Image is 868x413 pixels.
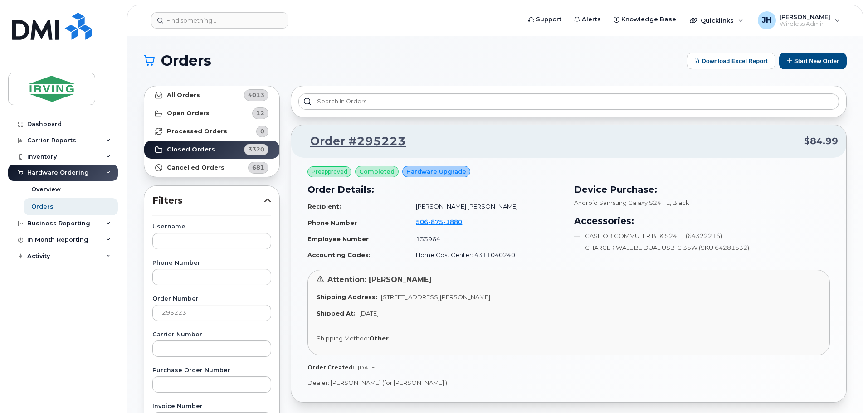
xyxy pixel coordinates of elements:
strong: Accounting Codes: [307,251,371,258]
span: completed [359,167,395,176]
strong: Cancelled Orders [167,164,224,171]
a: Open Orders12 [144,104,279,122]
td: 133964 [408,231,563,247]
a: 5068751880 [416,218,473,225]
span: 875 [428,218,443,225]
span: Filters [152,194,264,207]
li: CHARGER WALL BE DUAL USB-C 35W (SKU 64281532) [574,243,830,252]
a: All Orders4013 [144,86,279,104]
span: 1880 [443,218,462,225]
a: Processed Orders0 [144,122,279,141]
h3: Accessories: [574,214,830,228]
label: Invoice Number [152,403,271,409]
strong: Processed Orders [167,128,227,135]
strong: Shipped At: [317,310,356,317]
label: Phone Number [152,260,271,266]
h3: Device Purchase: [574,183,830,196]
span: [DATE] [358,364,377,371]
strong: Phone Number [307,219,357,226]
span: 12 [256,109,264,117]
label: Purchase Order Number [152,368,271,374]
label: Username [152,224,271,230]
span: Preapproved [312,168,347,176]
span: $84.99 [804,135,838,148]
td: Home Cost Center: 4311040240 [408,247,563,263]
span: 681 [252,163,264,172]
span: Attention: [PERSON_NAME] [327,275,432,284]
span: Hardware Upgrade [406,167,466,176]
label: Order Number [152,296,271,302]
span: Shipping Method: [317,335,369,342]
span: , Black [670,199,689,206]
span: 506 [416,218,462,225]
strong: All Orders [167,92,200,99]
strong: Open Orders [167,110,210,117]
span: [STREET_ADDRESS][PERSON_NAME] [381,293,490,301]
span: Orders [161,54,211,68]
p: Dealer: [PERSON_NAME] (for [PERSON_NAME] ) [307,379,830,387]
span: 0 [260,127,264,136]
strong: Other [369,335,389,342]
strong: Order Created: [307,364,354,371]
li: CASE OB COMMUTER BLK S24 FE(64322216) [574,232,830,240]
span: Android Samsung Galaxy S24 FE [574,199,670,206]
span: 3320 [248,145,264,154]
strong: Recipient: [307,203,341,210]
span: 4013 [248,91,264,99]
h3: Order Details: [307,183,563,196]
input: Search in orders [298,93,839,110]
strong: Employee Number [307,235,369,243]
strong: Shipping Address: [317,293,377,301]
td: [PERSON_NAME] [PERSON_NAME] [408,199,563,214]
strong: Closed Orders [167,146,215,153]
button: Download Excel Report [687,53,775,69]
a: Order #295223 [299,133,406,150]
a: Cancelled Orders681 [144,159,279,177]
span: [DATE] [359,310,379,317]
a: Closed Orders3320 [144,141,279,159]
button: Start New Order [779,53,847,69]
label: Carrier Number [152,332,271,338]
